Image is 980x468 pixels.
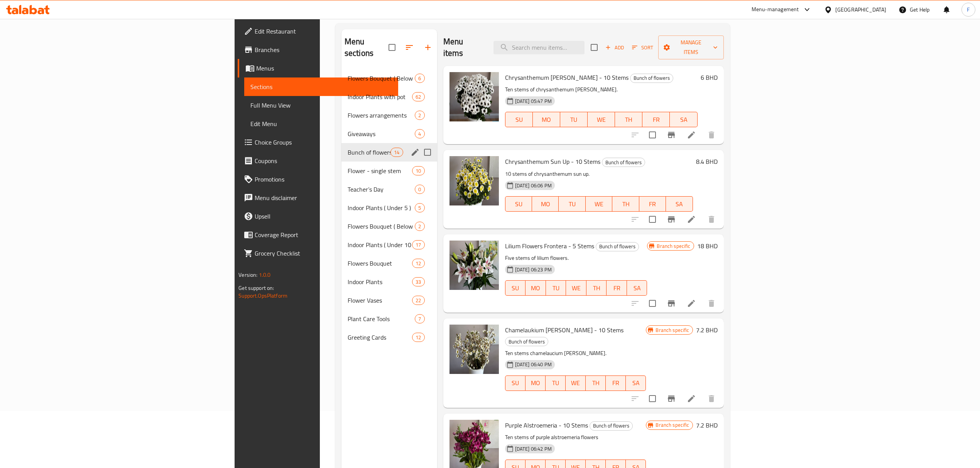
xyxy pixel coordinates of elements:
button: Manage items [658,35,723,59]
div: Bunch of flowers [590,421,633,431]
span: Bunch of flowers [348,148,390,157]
span: 12 [412,260,424,267]
span: Menus [256,64,392,73]
span: Add item [602,42,627,54]
span: Bunch of flowers [596,242,639,251]
div: Flower Vases22 [341,291,437,310]
span: SU [509,377,522,389]
button: edit [409,146,421,158]
button: SA [666,196,693,212]
span: Version: [238,270,257,280]
span: Sort sections [400,38,419,57]
button: TH [586,375,606,391]
a: Coupons [238,152,398,170]
h6: 7.2 BHD [696,420,718,431]
span: Choice Groups [255,138,392,147]
button: TH [612,196,639,212]
div: items [415,203,424,212]
span: Promotions [255,175,392,184]
span: 5 [415,204,424,212]
div: Teacher’s Day0 [341,180,437,199]
span: Lilium Flowers Frontera - 5 Stems [505,240,594,252]
span: SU [509,283,522,294]
img: Lilium Flowers Frontera - 5 Stems [449,241,499,290]
div: Plant Care Tools7 [341,310,437,328]
a: Choice Groups [238,133,398,152]
button: WE [588,112,615,127]
span: 2 [415,112,424,119]
button: MO [533,112,560,127]
button: delete [702,210,721,229]
div: Bunch of flowers [630,74,673,83]
span: Select all sections [384,39,400,56]
span: WE [569,283,583,294]
span: Select to update [644,127,661,143]
button: SU [505,112,533,127]
div: items [412,277,424,286]
div: Indoor Plants ( Under 10 )17 [341,236,437,254]
button: FR [642,112,670,127]
div: items [412,296,424,305]
div: Flowers Bouquet ( Below 10 ) [348,222,415,231]
span: Indoor Plants ( Under 5 ) [348,203,415,212]
button: TH [586,280,607,296]
span: 22 [412,297,424,304]
span: Indoor Plants [348,277,412,286]
span: MO [529,377,542,389]
button: WE [566,375,586,391]
span: TU [549,283,563,294]
span: Sort [632,43,653,52]
button: TU [546,375,566,391]
button: SA [626,375,646,391]
button: delete [702,294,721,313]
span: [DATE] 06:23 PM [512,266,555,273]
span: 17 [412,241,424,249]
div: Indoor Plants with pot62 [341,88,437,106]
a: Promotions [238,170,398,189]
span: 12 [412,334,424,341]
span: MO [529,283,543,294]
span: Chamelaukium [PERSON_NAME] - 10 Stems [505,324,623,336]
div: items [412,333,424,342]
button: TU [560,112,588,127]
span: TU [563,114,585,125]
span: Flowers arrangements [348,111,415,120]
span: Branches [255,45,392,54]
a: Edit menu item [687,299,696,308]
div: Teacher’s Day [348,185,415,194]
a: Support.OpsPlatform [238,291,287,301]
span: TU [562,199,582,210]
span: Coupons [255,156,392,165]
span: SA [673,114,694,125]
span: WE [569,377,583,389]
button: TU [546,280,566,296]
span: SA [629,377,643,389]
h2: Menu items [443,36,485,59]
button: delete [702,126,721,144]
div: Flowers Bouquet ( Below 5 )6 [341,69,437,88]
span: SU [509,199,529,210]
span: Greeting Cards [348,333,412,342]
span: Flower - single stem [348,166,412,175]
span: Get support on: [238,283,274,293]
button: FR [607,280,627,296]
span: Sort items [627,42,658,54]
span: Giveaways [348,129,415,138]
span: TH [618,114,639,125]
span: SA [630,283,644,294]
div: Bunch of flowers [602,158,645,167]
a: Full Menu View [244,96,398,114]
div: Flowers Bouquet ( Below 5 ) [348,74,415,83]
span: 33 [412,278,424,286]
span: [DATE] 06:42 PM [512,445,555,453]
span: Branch specific [654,242,693,250]
button: Branch-specific-item [662,389,681,408]
span: Select to update [644,391,661,407]
div: items [412,166,424,175]
div: Flower - single stem10 [341,162,437,180]
span: Select to update [644,211,661,227]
